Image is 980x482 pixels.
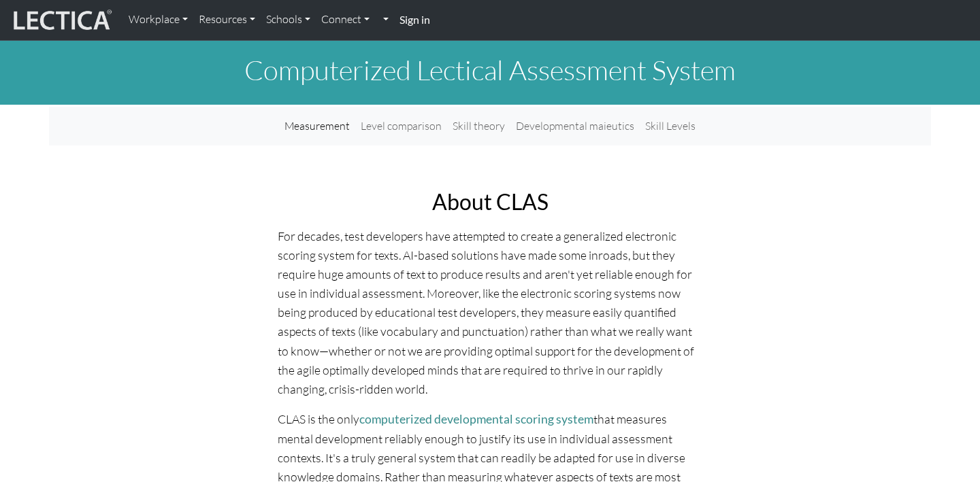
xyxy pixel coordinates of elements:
[278,189,702,215] h2: About CLAS
[49,54,931,86] h1: Computerized Lectical Assessment System
[10,7,112,33] img: lecticalive
[123,5,193,34] a: Workplace
[193,5,261,34] a: Resources
[510,112,640,140] a: Developmental maieutics
[399,13,430,26] strong: Sign in
[394,5,436,35] a: Sign in
[279,112,355,140] a: Measurement
[261,5,316,34] a: Schools
[278,226,702,398] p: For decades, test developers have attempted to create a generalized electronic scoring system for...
[640,112,701,140] a: Skill Levels
[447,112,510,140] a: Skill theory
[359,412,593,426] a: computerized developmental scoring system
[316,5,375,34] a: Connect
[355,112,447,140] a: Level comparison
